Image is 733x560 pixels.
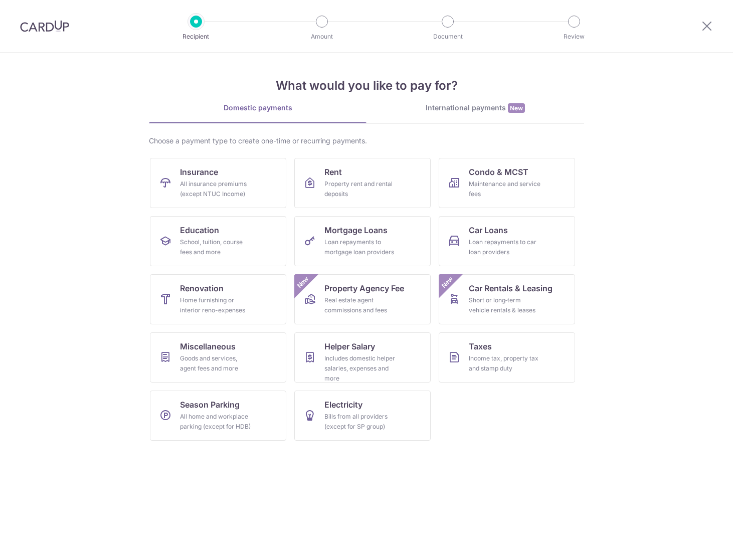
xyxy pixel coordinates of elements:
[294,391,431,441] a: ElectricityBills from all providers (except for SP group)
[469,224,508,236] span: Car Loans
[180,353,252,374] div: Goods and services, agent fees and more
[324,166,342,178] span: Rent
[469,179,541,199] div: Maintenance and service fees
[439,158,575,208] a: Condo & MCSTMaintenance and service fees
[149,136,584,146] div: Choose a payment type to create one-time or recurring payments.
[150,391,286,441] a: Season ParkingAll home and workplace parking (except for HDB)
[180,179,252,199] div: All insurance premiums (except NTUC Income)
[439,274,575,324] a: Car Rentals & LeasingShort or long‑term vehicle rentals & leasesNew
[439,274,456,291] span: New
[180,166,218,178] span: Insurance
[324,282,404,294] span: Property Agency Fee
[150,274,286,324] a: RenovationHome furnishing or interior reno-expenses
[367,103,584,113] div: International payments
[324,224,388,236] span: Mortgage Loans
[294,274,431,324] a: Property Agency FeeReal estate agent commissions and feesNew
[469,353,541,374] div: Income tax, property tax and stamp duty
[150,332,286,383] a: MiscellaneousGoods and services, agent fees and more
[180,295,252,315] div: Home furnishing or interior reno-expenses
[294,216,431,266] a: Mortgage LoansLoan repayments to mortgage loan providers
[469,340,492,352] span: Taxes
[180,412,252,432] div: All home and workplace parking (except for HDB)
[149,77,584,95] h4: What would you like to pay for?
[324,340,375,352] span: Helper Salary
[149,103,367,113] div: Domestic payments
[508,103,525,113] span: New
[180,282,224,294] span: Renovation
[150,158,286,208] a: InsuranceAll insurance premiums (except NTUC Income)
[180,340,236,352] span: Miscellaneous
[159,32,233,42] p: Recipient
[324,412,397,432] div: Bills from all providers (except for SP group)
[469,166,528,178] span: Condo & MCST
[150,216,286,266] a: EducationSchool, tuition, course fees and more
[469,282,553,294] span: Car Rentals & Leasing
[294,158,431,208] a: RentProperty rent and rental deposits
[439,332,575,383] a: TaxesIncome tax, property tax and stamp duty
[180,224,219,236] span: Education
[180,399,240,411] span: Season Parking
[180,237,252,257] div: School, tuition, course fees and more
[439,216,575,266] a: Car LoansLoan repayments to car loan providers
[411,32,485,42] p: Document
[324,353,397,384] div: Includes domestic helper salaries, expenses and more
[295,274,311,291] span: New
[537,32,611,42] p: Review
[324,179,397,199] div: Property rent and rental deposits
[285,32,359,42] p: Amount
[20,20,69,32] img: CardUp
[469,295,541,315] div: Short or long‑term vehicle rentals & leases
[324,295,397,315] div: Real estate agent commissions and fees
[324,237,397,257] div: Loan repayments to mortgage loan providers
[294,332,431,383] a: Helper SalaryIncludes domestic helper salaries, expenses and more
[324,399,362,411] span: Electricity
[469,237,541,257] div: Loan repayments to car loan providers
